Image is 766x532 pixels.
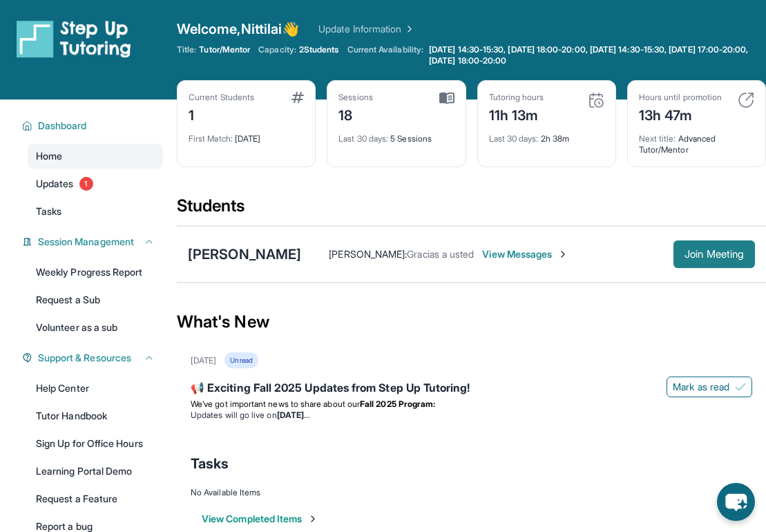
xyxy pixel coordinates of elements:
a: Help Center [28,376,163,401]
div: What's New [177,292,766,352]
a: Update Information [318,22,415,36]
span: View Messages [482,247,568,261]
a: Request a Feature [28,486,163,511]
div: [DATE] [191,355,216,366]
div: Advanced Tutor/Mentor [639,125,754,155]
span: Capacity: [258,44,296,55]
li: Updates will go live on [191,410,752,421]
div: 13h 47m [639,103,722,125]
a: Updates1 [28,171,163,196]
div: 1 [189,103,254,125]
a: Sign Up for Office Hours [28,431,163,456]
img: Chevron-Right [557,249,568,260]
button: Session Management [32,235,155,249]
span: Last 30 days : [338,133,388,144]
span: Next title : [639,133,676,144]
img: logo [17,19,131,58]
a: Home [28,144,163,169]
div: 18 [338,103,373,125]
img: card [291,92,304,103]
span: First Match : [189,133,233,144]
button: Mark as read [667,377,752,397]
span: [DATE] 14:30-15:30, [DATE] 18:00-20:00, [DATE] 14:30-15:30, [DATE] 17:00-20:00, [DATE] 18:00-20:00 [429,44,763,66]
img: card [588,92,604,108]
strong: Fall 2025 Program: [360,399,435,409]
div: Unread [224,352,258,368]
a: [DATE] 14:30-15:30, [DATE] 18:00-20:00, [DATE] 14:30-15:30, [DATE] 17:00-20:00, [DATE] 18:00-20:00 [426,44,766,66]
a: Tutor Handbook [28,403,163,428]
span: Home [36,149,62,163]
span: Session Management [38,235,134,249]
img: card [439,92,454,104]
span: Welcome, Nittilai 👋 [177,19,299,39]
div: Current Students [189,92,254,103]
span: 2 Students [299,44,339,55]
button: Dashboard [32,119,155,133]
span: Updates [36,177,74,191]
span: Last 30 days : [489,133,539,144]
span: Title: [177,44,196,55]
span: Gracias a usted [407,248,474,260]
span: Join Meeting [684,250,744,258]
div: Sessions [338,92,373,103]
span: Tasks [36,205,61,218]
button: Join Meeting [673,240,755,268]
span: Support & Resources [38,351,131,365]
div: Students [177,195,766,225]
div: 2h 38m [489,125,604,144]
span: We’ve got important news to share about our [191,399,360,409]
span: Tutor/Mentor [199,44,250,55]
a: Learning Portal Demo [28,459,163,484]
strong: [DATE] [277,410,309,420]
div: [PERSON_NAME] [188,245,301,264]
span: 1 [79,177,93,191]
div: [DATE] [189,125,304,144]
div: Tutoring hours [489,92,544,103]
span: Current Availability: [347,44,423,66]
div: 5 Sessions [338,125,454,144]
span: Mark as read [673,380,729,394]
img: Chevron Right [401,22,415,36]
div: Hours until promotion [639,92,722,103]
button: View Completed Items [202,512,318,526]
a: Volunteer as a sub [28,315,163,340]
img: card [738,92,754,108]
div: 📢 Exciting Fall 2025 Updates from Step Up Tutoring! [191,379,752,399]
div: No Available Items [191,487,752,498]
button: chat-button [717,483,755,521]
span: Dashboard [38,119,87,133]
img: Mark as read [735,381,746,392]
a: Request a Sub [28,287,163,312]
button: Support & Resources [32,351,155,365]
span: [PERSON_NAME] : [329,248,407,260]
div: 11h 13m [489,103,544,125]
a: Weekly Progress Report [28,260,163,285]
span: Tasks [191,454,229,473]
a: Tasks [28,199,163,224]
